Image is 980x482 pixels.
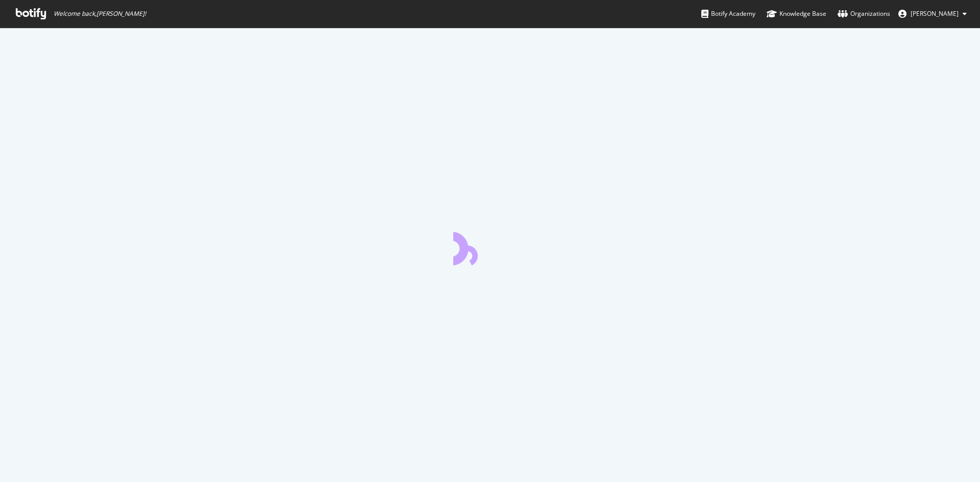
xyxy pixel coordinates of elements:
[701,9,755,19] div: Botify Academy
[911,9,959,18] span: Marta Plaza
[838,9,890,19] div: Organizations
[767,9,826,19] div: Knowledge Base
[54,10,146,18] span: Welcome back, [PERSON_NAME] !
[453,229,527,265] div: animation
[890,6,975,22] button: [PERSON_NAME]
